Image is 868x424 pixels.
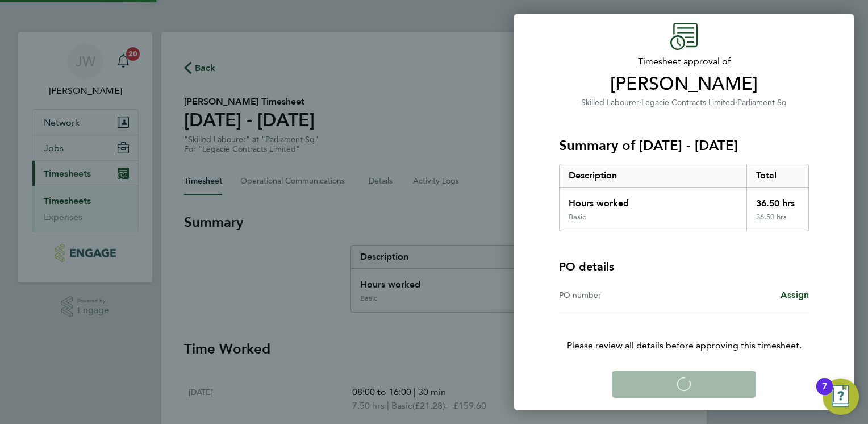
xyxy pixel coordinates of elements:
[822,386,827,401] div: 7
[560,164,746,187] div: Description
[737,98,787,107] span: Parliament Sq
[559,136,809,155] h3: Summary of [DATE] - [DATE]
[559,288,684,302] div: PO number
[823,379,859,415] button: Open Resource Center, 7 new notifications
[581,98,639,107] span: Skilled Labourer
[560,188,746,213] div: Hours worked
[735,98,737,107] span: ·
[559,164,809,231] div: Summary of 22 - 28 Sep 2025
[641,98,735,107] span: Legacie Contracts Limited
[559,55,809,68] span: Timesheet approval of
[639,98,641,107] span: ·
[746,164,809,187] div: Total
[781,288,809,302] a: Assign
[746,213,809,231] div: 36.50 hrs
[781,289,809,300] span: Assign
[545,311,823,352] p: Please review all details before approving this timesheet.
[569,213,586,222] div: Basic
[559,259,614,275] h4: PO details
[559,73,809,95] span: [PERSON_NAME]
[746,188,809,213] div: 36.50 hrs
